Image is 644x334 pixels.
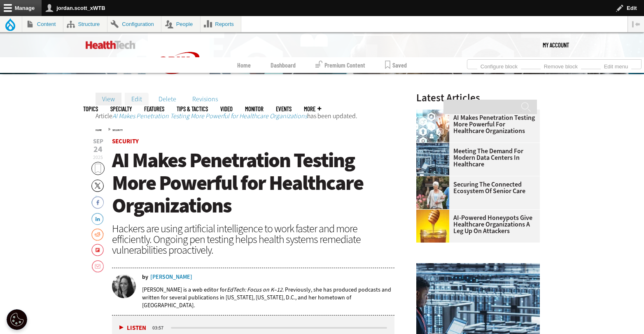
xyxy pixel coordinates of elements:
a: Security [112,137,139,145]
a: Features [144,106,164,112]
a: Home [237,57,251,73]
a: Saved [385,57,407,73]
a: Content [22,16,63,32]
a: Remove block [541,61,581,70]
a: Configure block [477,61,521,70]
a: People [161,16,200,32]
a: Security [112,128,123,132]
a: Securing the Connected Ecosystem of Senior Care [416,181,535,194]
img: Healthcare and hacking concept [416,110,449,142]
a: Configuration [107,16,161,32]
span: by [142,274,148,280]
span: Topics [83,106,98,112]
img: Home [148,33,210,93]
a: Healthcare and hacking concept [416,110,453,116]
span: Sep [91,138,105,145]
a: Dashboard [271,57,296,73]
a: AI-Powered Honeypots Give Healthcare Organizations a Leg Up on Attackers [416,215,535,234]
a: Home [96,128,102,132]
div: User menu [543,33,569,57]
img: nurse walks with senior woman through a garden [416,176,449,209]
div: » [96,126,394,132]
img: Home [86,41,135,49]
a: engineer with laptop overlooking data center [416,143,453,149]
img: Rebecca Torchia [112,274,136,298]
a: Structure [63,16,107,32]
a: Premium Content [315,57,365,73]
div: Hackers are using artificial intelligence to work faster and more efficiently. Ongoing pen testin... [112,223,394,255]
p: [PERSON_NAME] is a web editor for . Previously, she has produced podcasts and written for several... [142,286,394,309]
a: Tips & Tactics [177,106,208,112]
a: Video [220,106,233,112]
button: Listen [119,325,146,331]
a: AI Makes Penetration Testing More Powerful for Healthcare Organizations [416,114,535,134]
a: Edit menu [601,61,631,70]
a: [PERSON_NAME] [150,274,192,280]
a: jar of honey with a honey dipper [416,210,453,216]
span: 2025 [93,154,103,161]
div: duration [151,324,170,332]
div: Cookie Settings [7,309,27,330]
h3: Latest Articles [416,93,540,103]
img: jar of honey with a honey dipper [416,210,449,243]
a: MonITor [245,106,264,112]
a: Meeting the Demand for Modern Data Centers in Healthcare [416,148,535,168]
a: My Account [543,33,569,57]
a: CDW [148,87,210,96]
a: Events [276,106,292,112]
a: nurse walks with senior woman through a garden [416,176,453,183]
button: Open Preferences [7,309,27,330]
img: engineer with laptop overlooking data center [416,143,449,176]
em: EdTech: Focus on K–12 [227,286,282,294]
span: AI Makes Penetration Testing More Powerful for Healthcare Organizations [112,147,363,219]
span: Specialty [110,106,132,112]
span: More [304,106,321,112]
a: Reports [201,16,241,32]
button: Vertical orientation [628,16,644,32]
span: 24 [91,145,105,154]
